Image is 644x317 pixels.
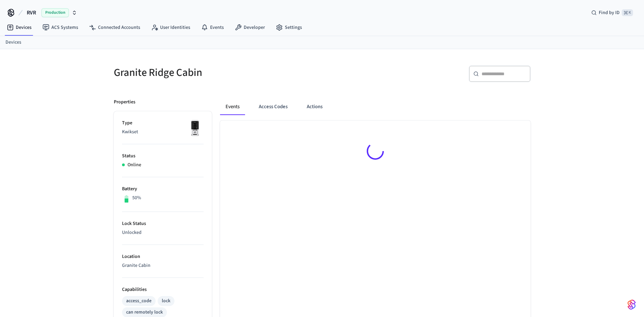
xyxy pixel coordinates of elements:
a: User Identities [146,21,196,34]
div: access_code [126,297,151,305]
img: SeamLogoGradient.69752ec5.svg [628,299,636,310]
span: RVR [27,9,36,17]
p: Kwikset [122,128,204,136]
div: ant example [220,99,531,115]
p: Capabilities [122,286,204,293]
h5: Granite Ridge Cabin [114,66,318,80]
p: Location [122,253,204,260]
span: Find by ID [599,9,620,16]
a: Settings [270,21,307,34]
span: ⌘ K [622,9,633,16]
div: lock [162,297,170,305]
button: Actions [301,99,328,115]
a: Developer [229,21,270,34]
a: Devices [5,39,21,46]
button: Events [220,99,245,115]
p: Granite Cabin [122,262,204,269]
p: Online [127,161,141,169]
button: Access Codes [253,99,293,115]
p: Properties [114,99,135,106]
a: Devices [1,21,37,34]
p: 50% [132,194,141,202]
p: Lock Status [122,220,204,227]
div: Find by ID⌘ K [586,7,639,19]
p: Battery [122,185,204,193]
a: ACS Systems [37,21,84,34]
p: Unlocked [122,229,204,236]
p: Type [122,120,204,127]
a: Connected Accounts [84,21,146,34]
a: Events [196,21,229,34]
p: Status [122,152,204,160]
div: can remotely lock [126,309,163,316]
img: Kwikset Halo Touchscreen Wifi Enabled Smart Lock, Polished Chrome, Front [186,120,204,137]
span: Production [41,8,69,17]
